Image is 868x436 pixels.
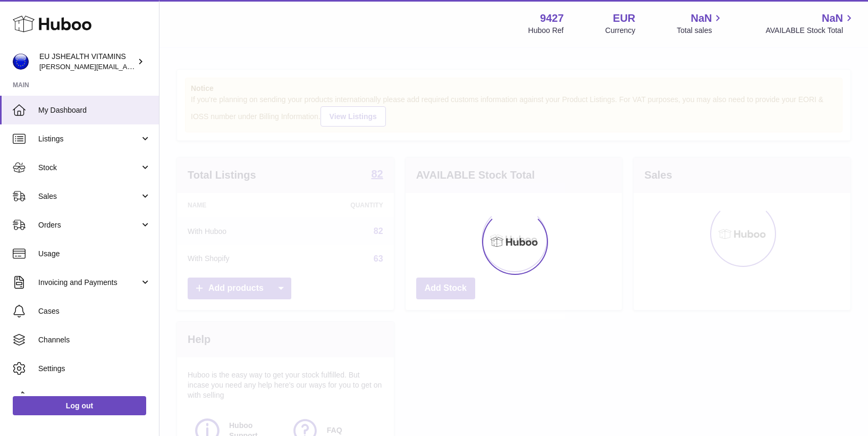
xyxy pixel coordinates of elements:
span: Total sales [677,26,724,36]
span: Returns [38,392,151,403]
span: Settings [38,364,151,374]
div: Huboo Ref [528,26,564,36]
span: Stock [38,163,140,173]
strong: EUR [613,11,635,26]
span: Listings [38,134,140,144]
a: Log out [13,396,146,415]
span: My Dashboard [38,105,151,115]
a: NaN AVAILABLE Stock Total [765,11,855,36]
span: [PERSON_NAME][EMAIL_ADDRESS][DOMAIN_NAME] [39,62,213,71]
img: laura@jessicasepel.com [13,54,29,70]
span: NaN [690,11,712,26]
span: Invoicing and Payments [38,278,140,288]
span: AVAILABLE Stock Total [765,26,855,36]
span: Usage [38,249,151,259]
span: NaN [822,11,843,26]
span: Orders [38,220,140,230]
span: Channels [38,335,151,345]
div: EU JSHEALTH VITAMINS [39,52,135,72]
a: NaN Total sales [677,11,724,36]
div: Currency [605,26,636,36]
span: Cases [38,306,151,316]
span: Sales [38,191,140,202]
strong: 9427 [540,11,564,26]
